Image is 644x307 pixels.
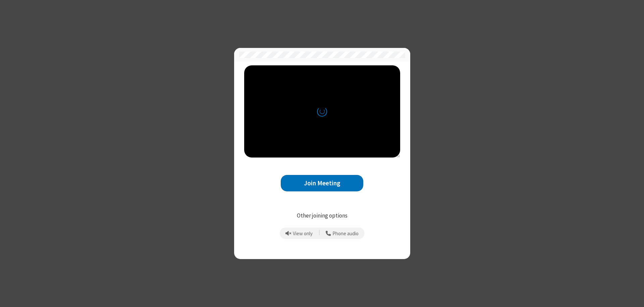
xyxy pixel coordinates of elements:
p: Other joining options [244,211,400,220]
button: Use your phone for mic and speaker while you view the meeting on this device. [323,228,361,239]
button: Join Meeting [281,175,363,191]
span: | [319,229,320,238]
span: Phone audio [332,231,359,237]
span: View only [293,231,313,237]
button: Prevent echo when there is already an active mic and speaker in the room. [283,228,315,239]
